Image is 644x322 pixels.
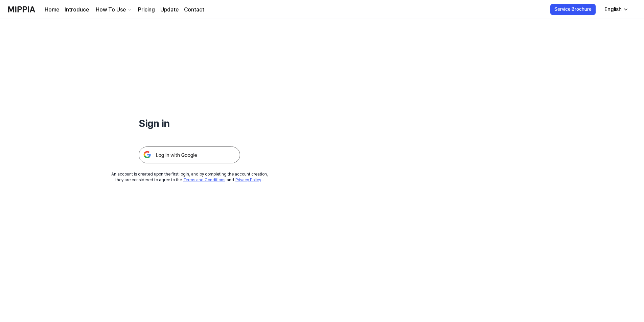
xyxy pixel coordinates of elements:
a: Update [160,6,179,14]
a: Contact [184,6,204,14]
div: How To Use [94,6,127,14]
h1: Sign in [139,116,240,130]
a: Introduce [65,6,89,14]
a: Pricing [138,6,155,14]
div: English [603,5,623,14]
button: Service Brochure [550,4,596,15]
a: Privacy Policy [235,178,261,182]
a: Home [45,6,59,14]
img: 구글 로그인 버튼 [139,146,240,163]
a: Terms and Conditions [183,178,225,182]
button: How To Use [94,6,133,14]
div: An account is created upon the first login, and by completing the account creation, they are cons... [111,171,268,183]
button: English [599,3,632,16]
